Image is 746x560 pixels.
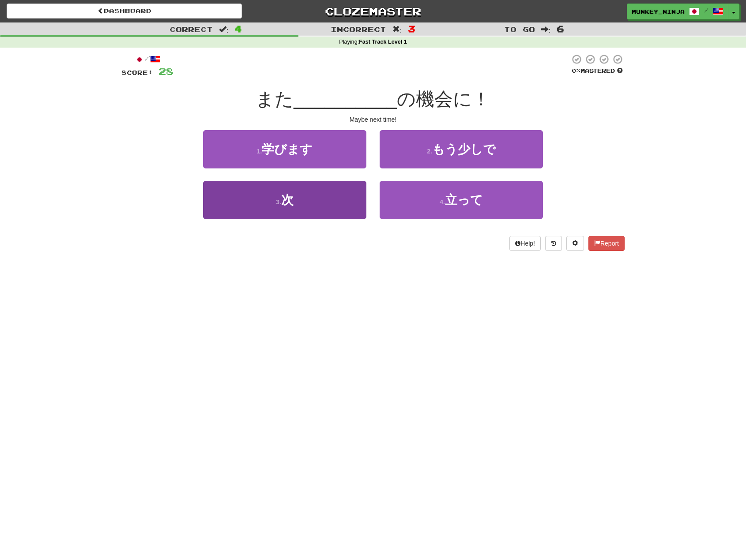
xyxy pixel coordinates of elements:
[588,236,625,251] button: Report
[281,193,294,207] span: 次
[504,25,535,34] span: To go
[219,26,229,33] span: :
[440,198,445,205] small: 4 .
[234,23,242,34] span: 4
[392,26,402,33] span: :
[276,198,281,205] small: 3 .
[294,89,397,109] span: __________
[509,236,541,251] button: Help!
[359,39,407,45] strong: Fast Track Level 1
[408,23,415,34] span: 3
[704,7,708,13] span: /
[570,67,625,75] div: Mastered
[203,130,366,168] button: 1.学びます
[203,181,366,219] button: 3.次
[262,142,313,156] span: 学びます
[541,26,551,33] span: :
[572,67,580,74] span: 0 %
[545,236,562,251] button: Round history (alt+y)
[397,89,490,109] span: の機会に！
[380,130,543,168] button: 2.もう少しで
[627,4,728,19] a: munkey_ninja /
[427,148,432,155] small: 2 .
[632,7,685,15] span: munkey_ninja
[557,23,564,34] span: 6
[121,69,153,76] span: Score:
[158,66,173,77] span: 28
[256,89,294,109] span: また
[445,193,483,207] span: 立って
[380,181,543,219] button: 4.立って
[121,54,173,65] div: /
[257,148,262,155] small: 1 .
[121,115,625,124] div: Maybe next time!
[331,25,386,34] span: Incorrect
[255,4,490,19] a: Clozemaster
[7,4,242,19] a: Dashboard
[432,142,496,156] span: もう少しで
[170,25,213,34] span: Correct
